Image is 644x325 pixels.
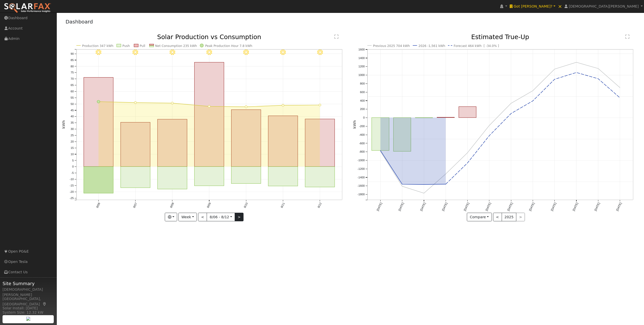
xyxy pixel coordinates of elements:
[122,44,130,48] text: Push
[4,3,51,13] img: SolarFax
[423,192,425,194] circle: onclick=""
[235,213,244,221] button: >
[169,202,174,208] text: 8/08
[507,202,513,211] text: [DATE]
[597,67,599,70] circle: onclick=""
[454,44,499,48] text: Forecast 464 kWh [ -34.0% ]
[373,44,410,48] text: Previous 2025 704 kWh
[121,122,150,167] rect: onclick=""
[360,82,365,85] text: 800
[70,65,74,68] text: 80
[280,49,286,55] i: 8/11 - Clear
[121,167,150,188] rect: onclick=""
[95,202,100,208] text: 8/06
[360,108,365,111] text: 200
[132,202,138,208] text: 8/07
[70,153,74,156] text: 10
[467,213,492,221] button: Compare
[132,49,138,55] i: 8/07 - Clear
[358,73,365,76] text: 1000
[70,127,74,130] text: 30
[575,71,578,74] circle: onclick=""
[359,125,365,128] text: -200
[441,202,448,211] text: [DATE]
[70,109,74,112] text: 45
[243,202,248,208] text: 8/10
[575,61,578,64] circle: onclick=""
[359,150,365,153] text: -800
[319,104,321,106] circle: onclick=""
[3,287,54,297] div: [DEMOGRAPHIC_DATA][PERSON_NAME]
[359,142,365,145] text: -600
[243,49,249,55] i: 8/10 - Clear
[198,213,207,221] button: <
[70,121,74,124] text: 35
[70,102,74,105] text: 50
[157,119,187,167] rect: onclick=""
[305,119,335,167] rect: onclick=""
[205,44,252,48] text: Peak Production Hour 7.8 kWh
[619,87,621,89] circle: onclick=""
[415,118,433,118] rect: onclick=""
[466,162,469,164] circle: onclick=""
[471,34,529,41] text: Estimated True-Up
[206,49,212,55] i: 8/09 - Clear
[379,150,382,153] circle: onclick=""
[317,49,323,55] i: 8/12 - Clear
[245,106,247,108] circle: onclick=""
[360,99,365,102] text: 400
[231,167,261,184] rect: onclick=""
[178,213,197,221] button: Week
[502,213,517,221] button: 2025
[418,44,445,48] text: 2026 -1,561 kWh
[393,118,411,151] rect: onclick=""
[401,183,403,185] circle: onclick=""
[625,34,629,39] text: 
[280,202,285,208] text: 8/11
[70,77,74,80] text: 70
[84,167,113,193] rect: onclick=""
[171,102,173,104] circle: onclick=""
[376,202,383,211] text: [DATE]
[619,97,621,99] circle: onclick=""
[358,48,365,51] text: 1600
[358,167,365,170] text: -1200
[353,120,357,129] text: kWh
[401,185,403,187] circle: onclick=""
[359,133,365,136] text: -400
[597,78,599,80] circle: onclick=""
[134,101,137,104] circle: onclick=""
[72,159,74,162] text: 5
[514,4,552,8] span: Got [PERSON_NAME]?
[510,102,512,104] circle: onclick=""
[157,167,187,189] rect: onclick=""
[208,105,210,107] circle: onclick=""
[569,4,639,8] span: [DEMOGRAPHIC_DATA][PERSON_NAME]
[488,124,491,127] circle: onclick=""
[206,202,211,208] text: 8/09
[485,202,492,211] text: [DATE]
[3,310,54,315] div: System Size: 12.32 kW
[493,213,502,221] button: <
[70,71,74,74] text: 75
[379,149,382,152] circle: onclick=""
[140,44,145,48] text: Pull
[71,172,74,175] text: -5
[3,306,54,311] div: Solar Install: [DATE]
[155,44,197,48] text: Net Consumption 235 kWh
[268,167,298,186] rect: onclick=""
[358,65,365,68] text: 1200
[360,91,365,94] text: 600
[553,68,556,70] circle: onclick=""
[70,178,74,181] text: -10
[207,213,235,221] button: 8/06 - 8/12
[488,135,491,137] circle: onclick=""
[70,96,74,99] text: 55
[372,118,389,150] rect: onclick=""
[420,202,426,211] text: [DATE]
[334,34,338,39] text: 
[553,78,556,80] circle: onclick=""
[70,115,74,118] text: 40
[529,202,535,211] text: [DATE]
